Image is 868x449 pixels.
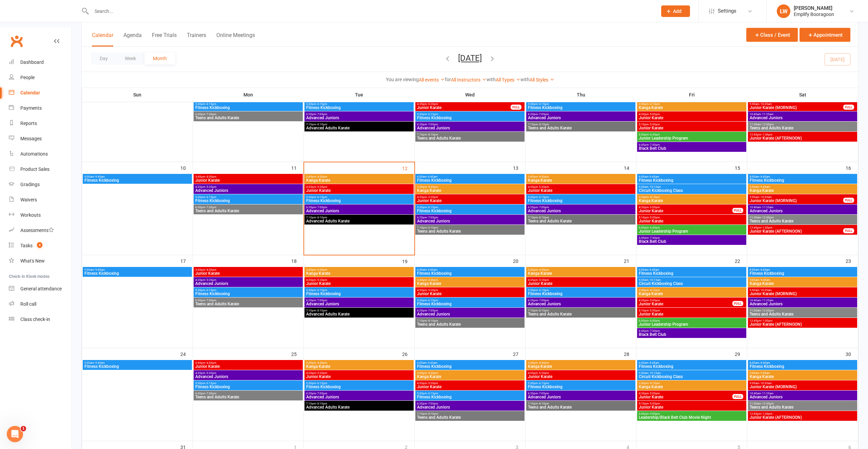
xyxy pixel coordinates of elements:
span: 6:00am [417,268,523,271]
span: Teens and Adults Karate [417,229,523,233]
span: 4:35pm [417,103,511,106]
div: FULL [843,228,854,233]
span: Junior Karate [195,178,301,182]
span: 7:10pm [417,226,523,229]
span: 4 [37,242,42,248]
span: 8:00am [749,268,856,271]
span: 3:45pm [306,175,412,178]
span: 1 [21,426,26,431]
span: - 5:05pm [649,113,660,116]
span: 4:35pm [417,196,523,199]
span: 12:45pm [749,133,856,136]
a: All Instructors [451,77,487,83]
span: - 9:45am [759,185,770,188]
th: Tue [304,88,415,102]
span: Fitness Kickboxing [84,178,191,182]
button: Calendar [92,32,113,47]
span: 6:30pm [195,113,301,116]
div: 11 [291,162,303,173]
span: Advanced Juniors [749,116,856,120]
span: 5:30pm [417,113,523,116]
span: Junior Karate [306,188,412,193]
button: Online Meetings [216,32,255,47]
span: 5:10pm [638,123,745,126]
span: - 8:10pm [538,216,549,219]
button: Week [116,52,144,65]
span: Fitness Kickboxing [306,106,412,110]
span: Add [673,8,682,14]
div: Automations [20,151,48,157]
span: Advanced Juniors [306,209,412,213]
span: - 6:15pm [205,196,216,199]
span: 9:00am [84,175,191,178]
div: FULL [511,105,521,110]
span: 5:30pm [417,206,523,209]
span: 5:30pm [306,196,412,199]
a: General attendance kiosk mode [9,281,72,297]
div: 15 [735,162,747,173]
span: Kanga Karate [306,271,412,275]
span: 4:20pm [638,113,745,116]
button: Appointment [800,28,850,42]
span: Fitness Kickboxing [417,271,523,275]
span: 10:40am [749,113,856,116]
span: - 10:15am [648,279,661,282]
div: General attendance [20,286,62,291]
span: - 6:15pm [427,113,438,116]
span: - 8:10pm [316,216,327,219]
span: - 10:35am [759,196,772,199]
span: Junior Karate [417,199,523,203]
span: - 6:15pm [316,103,327,106]
strong: with [520,77,530,82]
span: Junior Karate [638,126,745,130]
a: Dashboard [9,55,72,70]
span: Junior Karate [195,271,301,275]
span: - 5:05pm [649,206,660,209]
span: 3:45pm [195,175,301,178]
span: Junior Karate [306,282,412,286]
span: - 7:05pm [316,113,327,116]
span: - 4:15pm [649,196,660,199]
span: Junior Leadership Program [638,136,745,140]
div: Payments [20,105,42,111]
span: - 5:20pm [427,103,438,106]
span: 6:00pm [638,133,745,136]
span: - 9:45am [94,175,105,178]
span: - 6:45am [648,175,659,178]
div: Emplify Booragoon [794,11,834,17]
div: Gradings [20,182,40,187]
span: Kanga Karate [638,199,745,203]
span: Fitness Kickboxing [306,199,412,203]
div: FULL [843,105,854,110]
span: - 6:45am [427,175,437,178]
span: - 6:15pm [316,196,327,199]
span: - 6:45pm [649,133,660,136]
span: - 6:15pm [538,103,549,106]
a: Class kiosk mode [9,312,72,327]
span: 6:00am [638,268,745,271]
span: 11:30am [749,216,856,219]
span: Circuit Kickboxing Class [638,188,745,193]
span: Teens and Adults Karate [195,209,301,213]
span: - 7:30pm [649,236,660,239]
div: Waivers [20,197,37,202]
span: - 8:10pm [427,226,438,229]
span: - 7:30pm [649,143,660,146]
div: FULL [732,208,743,213]
span: - 8:10pm [538,123,549,126]
span: - 12:30pm [761,216,774,219]
span: Advanced Juniors [528,209,634,213]
span: 3:45pm [306,268,412,271]
div: Dashboard [20,59,44,65]
span: 7:10pm [306,123,412,126]
span: Advanced Juniors [528,116,634,120]
div: 22 [735,255,747,266]
span: 9:30am [638,279,745,282]
span: - 10:35am [759,103,772,106]
div: [PERSON_NAME] [794,5,834,11]
span: - 6:15pm [205,103,216,106]
div: 21 [624,255,636,266]
span: Teens and Adults Karate [195,116,301,120]
th: Thu [526,88,636,102]
a: Payments [9,101,72,116]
